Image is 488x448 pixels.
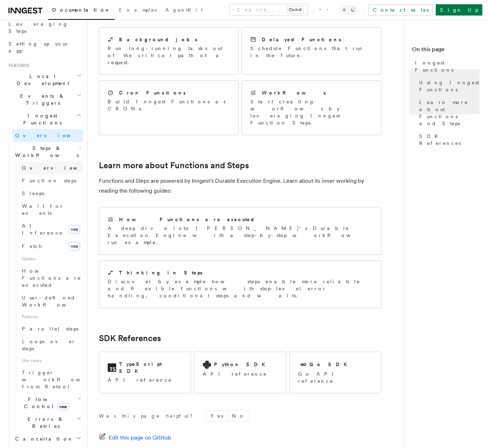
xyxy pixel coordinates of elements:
[48,2,115,20] a: Documentation
[262,36,341,43] h2: Delayed Functions
[19,219,83,239] a: AI Inferencenew
[22,178,76,183] span: Function steps
[22,223,63,236] span: AI Inference
[19,322,83,335] a: Parallel steps
[419,133,480,147] span: SDK References
[12,129,83,142] a: Overview
[119,361,182,375] h2: TypeScript SDK
[57,403,69,411] span: new
[69,242,80,250] span: new
[99,352,191,393] a: TypeScript SDKAPI reference
[6,109,83,129] button: Inngest Functions
[287,6,303,13] kbd: Ctrl+K
[230,4,308,16] button: Search...Ctrl+K
[22,326,78,332] span: Parallel steps
[119,89,186,96] h2: Cron Functions
[12,413,83,432] button: Errors & Retries
[12,393,83,413] button: Flow Controlnew
[242,27,381,75] a: Delayed FunctionsSchedule Functions that run in the future.
[22,203,64,216] span: Wait for events
[262,89,326,96] h2: Workflows
[22,190,44,196] span: Sleeps
[6,63,29,68] span: Features
[108,98,230,112] p: Build Inngest Functions as CRONs.
[165,7,203,13] span: AgentKit
[109,433,171,443] span: Edit this page on GitHub
[19,355,83,366] span: Use cases
[194,352,286,393] a: Python SDKAPI reference
[412,56,480,76] a: Inngest Functions
[228,411,249,421] button: No
[22,370,100,389] span: Trigger workflows from Retool
[12,416,77,430] span: Errors & Retries
[12,432,83,445] button: Cancellation
[99,433,171,443] a: Edit this page on GitHub
[108,45,230,66] p: Run long-running tasks out of the critical path of a request.
[6,18,83,37] a: Leveraging Steps
[19,311,83,322] span: Patterns
[416,96,480,130] a: Learn more about Functions and Steps
[289,352,381,393] a: Go SDKGo API reference
[242,80,381,135] a: WorkflowsStart creating worflows by leveraging Inngest Function Steps.
[6,73,77,87] span: Local Development
[12,162,83,393] div: Steps & Workflows
[108,225,373,246] p: A deep dive into [PERSON_NAME]'s Durable Execution Engine with a step-by-step workflow run example.
[203,370,269,377] p: API reference
[99,161,249,170] a: Learn more about Functions and Steps
[119,36,197,43] h2: Background jobs
[436,4,482,16] a: Sign Up
[12,435,73,442] span: Cancellation
[19,366,83,393] a: Trigger workflows from Retool
[52,7,111,13] span: Documentation
[415,59,480,73] span: Inngest Functions
[250,45,373,59] p: Schedule Functions that run in the future.
[108,278,373,299] p: Discover by example how steps enable more reliable and flexible functions with step-level error h...
[99,176,381,196] p: Functions and Steps are powered by Inngest's Durable Execution Engine. Learn about its inner work...
[6,37,83,57] a: Setting up your app
[108,376,182,383] p: API reference
[12,145,79,159] span: Steps & Workflows
[416,76,480,96] a: Using Inngest Functions
[119,7,157,13] span: Examples
[6,92,77,107] span: Events & Triggers
[419,79,480,93] span: Using Inngest Functions
[206,411,227,421] button: Yes
[115,2,161,19] a: Examples
[19,200,83,219] a: Wait for events
[19,162,83,174] a: Overview
[15,133,88,138] span: Overview
[99,207,381,255] a: How Functions are executedA deep dive into [PERSON_NAME]'s Durable Execution Engine with a step-b...
[19,239,83,253] a: Fetchnew
[69,225,80,234] span: new
[19,174,83,187] a: Function steps
[119,216,255,223] h2: How Functions are executed
[368,4,433,16] a: Contact sales
[340,6,357,14] button: Toggle dark mode
[19,265,83,291] a: How Functions are executed
[12,142,83,162] button: Steps & Workflows
[99,27,239,75] a: Background jobsRun long-running tasks out of the critical path of a request.
[8,21,68,34] span: Leveraging Steps
[12,396,78,410] span: Flow Control
[19,253,83,265] span: Guides
[19,291,83,311] a: User-defined Workflows
[119,269,203,276] h2: Thinking in Steps
[19,187,83,200] a: Sleeps
[6,90,83,109] button: Events & Triggers
[8,41,69,54] span: Setting up your app
[419,99,480,127] span: Learn more about Functions and Steps
[99,412,197,419] p: Was this page helpful?
[298,370,373,385] p: Go API reference
[161,2,207,19] a: AgentKit
[412,45,480,56] h4: On this page
[99,260,381,308] a: Thinking in StepsDiscover by example how steps enable more reliable and flexible functions with s...
[416,130,480,150] a: SDK References
[6,70,83,90] button: Local Development
[99,333,161,343] a: SDK References
[99,80,239,135] a: Cron FunctionsBuild Inngest Functions as CRONs.
[6,112,76,126] span: Inngest Functions
[22,243,42,249] span: Fetch
[19,335,83,355] a: Loops over steps
[22,339,76,351] span: Loops over steps
[22,295,85,308] span: User-defined Workflows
